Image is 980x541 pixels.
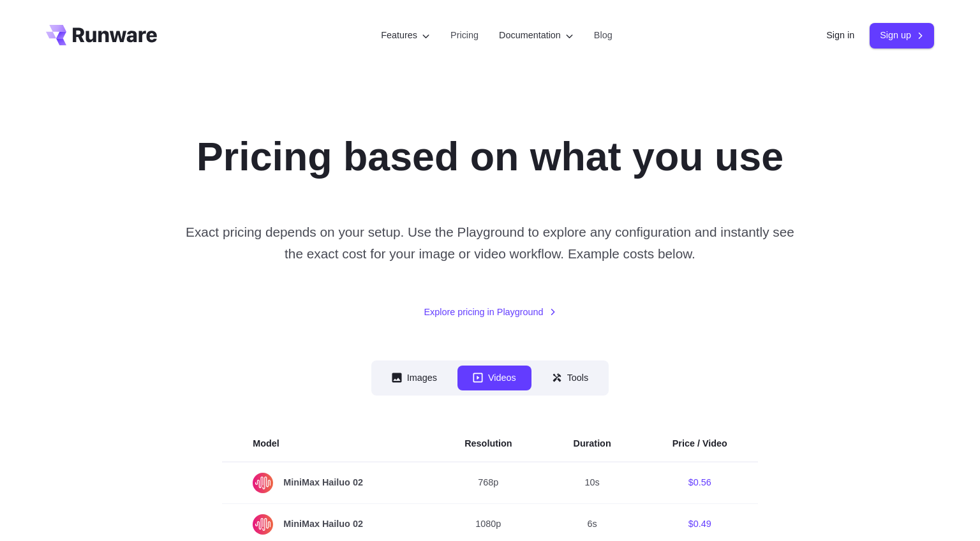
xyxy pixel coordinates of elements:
td: 768p [434,462,542,504]
th: Price / Video [642,426,758,462]
a: Pricing [450,28,479,43]
td: 10s [543,462,642,504]
button: Videos [457,366,531,390]
th: Duration [543,426,642,462]
td: $0.56 [642,462,758,504]
button: Tools [537,366,604,390]
th: Resolution [434,426,542,462]
p: Exact pricing depends on your setup. Use the Playground to explore any configuration and instantl... [179,221,801,264]
label: Features [381,28,430,43]
a: Explore pricing in Playground [424,305,556,320]
span: MiniMax Hailuo 02 [253,514,403,535]
a: Sign in [826,28,854,43]
h1: Pricing based on what you use [197,133,783,181]
button: Images [376,366,452,390]
a: Go to / [46,25,157,45]
span: MiniMax Hailuo 02 [253,473,403,493]
a: Blog [594,28,612,43]
label: Documentation [499,28,574,43]
th: Model [222,426,434,462]
a: Sign up [870,23,934,48]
